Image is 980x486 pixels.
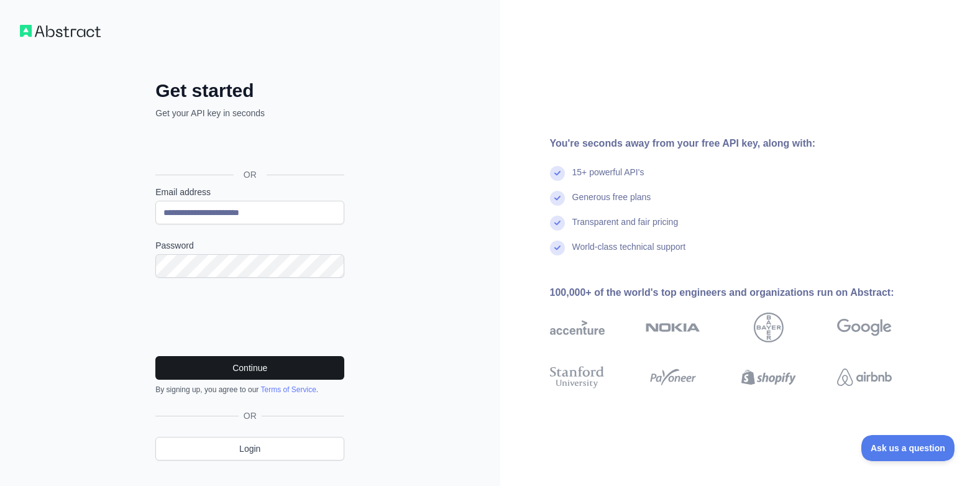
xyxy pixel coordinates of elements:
[550,313,605,342] img: accenture
[550,136,932,151] div: You're seconds away from your free API key, along with:
[572,166,644,191] div: 15+ powerful API's
[239,410,262,422] span: OR
[550,166,565,181] img: check mark
[550,241,565,255] img: check mark
[234,168,267,181] span: OR
[754,313,784,342] img: bayer
[155,437,344,461] a: Login
[837,364,892,391] img: airbnb
[572,191,651,216] div: Generous free plans
[155,293,344,341] iframe: reCAPTCHA
[155,186,344,198] label: Email address
[572,241,686,265] div: World-class technical support
[155,239,344,252] label: Password
[646,313,700,342] img: nokia
[550,285,932,300] div: 100,000+ of the world's top engineers and organizations run on Abstract:
[155,356,344,380] button: Continue
[837,313,892,342] img: google
[20,25,101,37] img: Workflow
[741,364,796,391] img: shopify
[155,107,344,119] p: Get your API key in seconds
[861,435,955,461] iframe: Toggle Customer Support
[550,191,565,206] img: check mark
[550,364,605,391] img: stanford university
[646,364,700,391] img: payoneer
[155,385,344,395] div: By signing up, you agree to our .
[550,216,565,231] img: check mark
[572,216,679,241] div: Transparent and fair pricing
[155,80,344,102] h2: Get started
[260,385,316,394] a: Terms of Service
[149,133,348,160] iframe: Sign in with Google Button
